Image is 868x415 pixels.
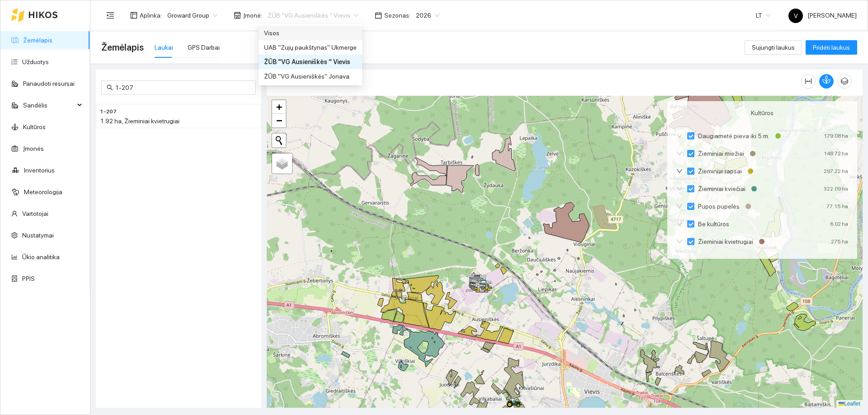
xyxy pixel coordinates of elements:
[264,71,357,81] div: ŽŪB "VG Ausieniškės" Jonava
[100,117,179,125] span: 1.92 ha, Žieminiai kvietrugiai
[831,237,848,247] div: 275 ha
[694,184,749,194] span: Žieminiai kviečiai
[676,203,683,210] span: down
[22,210,48,217] a: Vartotojai
[23,123,46,131] a: Kultūros
[694,201,743,211] span: Pupos pupelės
[22,275,35,282] a: PPIS
[259,40,362,55] div: UAB "Zujų paukštynas" Ukmerge
[167,9,217,22] span: Groward Group
[22,58,49,65] a: Užduotys
[276,115,282,126] span: −
[264,42,357,52] div: UAB "Zujų paukštynas" Ukmerge
[264,57,357,67] div: ŽŪB "VG Ausieniškės " Vievis
[278,68,801,94] div: Žemėlapis
[130,12,137,19] span: layout
[276,101,282,112] span: +
[676,238,683,245] span: down
[676,133,683,139] span: down
[23,80,75,87] a: Panaudoti resursai
[745,44,802,51] a: Sujungti laukus
[268,9,359,22] span: ŽŪB "VG Ausieniškės " Vievis
[830,219,848,229] div: 6.02 ha
[788,12,857,19] span: [PERSON_NAME]
[694,149,748,159] span: Žieminiai miežiai
[676,168,683,174] span: down
[243,10,262,20] span: Įmonė :
[794,9,798,23] span: V
[694,237,757,247] span: Žieminiai kvietrugiai
[234,12,241,19] span: shop
[824,149,848,159] div: 148.72 ha
[676,186,683,192] span: down
[839,401,860,407] a: Leaflet
[107,84,113,91] span: search
[813,42,850,52] span: Pridėti laukus
[106,11,114,19] span: menu-fold
[824,131,848,141] div: 179.08 ha
[676,150,683,157] span: down
[264,28,357,38] div: Visos
[24,188,62,196] a: Meteorologija
[745,40,802,55] button: Sujungti laukus
[802,78,815,85] span: column-width
[826,201,848,211] div: 77.15 ha
[23,96,75,114] span: Sandėlis
[752,42,795,52] span: Sujungti laukus
[272,154,292,173] a: Layers
[259,26,362,40] div: Visos
[23,37,52,44] a: Žemėlapis
[824,184,848,194] div: 322.09 ha
[801,74,816,89] button: column-width
[806,40,857,55] button: Pridėti laukus
[694,131,773,141] span: Daugiametė pieva iki 5 m.
[22,232,54,239] a: Nustatymai
[140,10,162,20] span: Aplinka :
[756,9,770,22] span: LT
[24,167,55,174] a: Inventorius
[22,253,60,261] a: Ūkio analitika
[115,83,250,93] input: Paieška
[416,9,439,22] span: 2026
[272,114,286,127] a: Zoom out
[272,100,286,114] a: Zoom in
[101,40,144,55] span: Žemėlapis
[751,108,774,118] span: Kultūros
[188,42,220,52] div: GPS Darbai
[806,44,857,51] a: Pridėti laukus
[23,145,44,152] a: Įmonės
[824,166,848,176] div: 297.22 ha
[694,219,733,229] span: Be kultūros
[676,221,683,227] span: down
[101,6,119,24] button: menu-fold
[155,42,173,52] div: Laukai
[272,134,286,147] button: Initiate a new search
[100,107,117,116] span: 1-207
[375,12,382,19] span: calendar
[259,55,362,69] div: ŽŪB "VG Ausieniškės " Vievis
[384,10,410,20] span: Sezonas :
[259,69,362,84] div: ŽŪB "VG Ausieniškės" Jonava
[694,166,745,176] span: Žieminiai rapsai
